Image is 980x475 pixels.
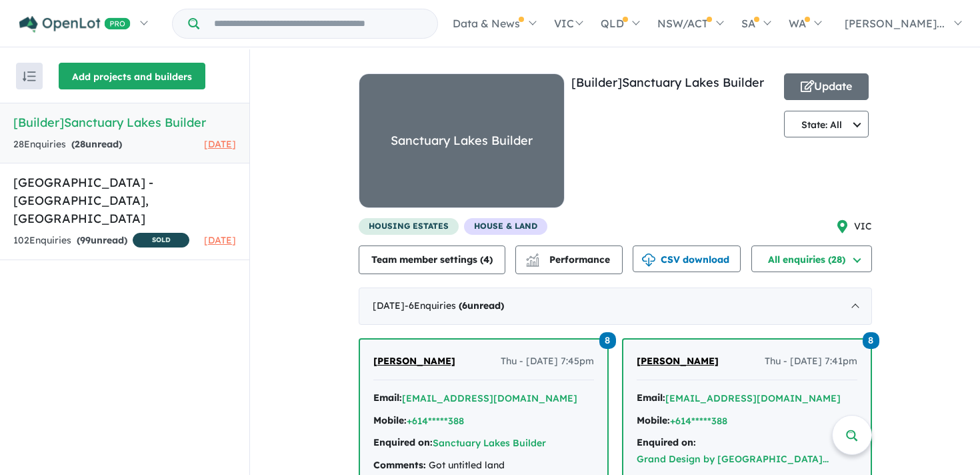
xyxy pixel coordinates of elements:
[462,300,467,312] span: 6
[515,246,623,274] button: Performance
[464,218,547,235] span: House & Land
[765,354,857,370] span: Thu - [DATE] 7:41pm
[13,137,122,153] div: 28 Enquir ies
[599,331,616,349] a: 8
[75,138,85,150] span: 28
[571,75,764,90] a: [Builder]Sanctuary Lakes Builder
[59,63,205,89] button: Add projects and builders
[528,254,610,266] span: Performance
[526,254,538,261] img: line-chart.svg
[204,138,236,150] span: [DATE]
[483,254,489,266] span: 4
[402,392,577,406] button: [EMAIL_ADDRESS][DOMAIN_NAME]
[633,246,741,272] button: CSV download
[405,300,504,312] span: - 6 Enquir ies
[77,234,127,246] strong: ( unread)
[13,113,236,131] h5: [Builder] Sanctuary Lakes Builder
[373,459,426,471] strong: Comments:
[359,246,505,274] button: Team member settings (4)
[637,453,829,465] a: Grand Design by [GEOGRAPHIC_DATA]...
[204,234,236,246] span: [DATE]
[133,233,189,248] span: SOLD
[637,392,665,404] strong: Email:
[373,414,407,426] strong: Mobile:
[784,111,869,137] button: State: All
[202,9,435,38] input: Try estate name, suburb, builder or developer
[665,392,841,406] button: [EMAIL_ADDRESS][DOMAIN_NAME]
[637,354,719,370] a: [PERSON_NAME]
[784,73,869,100] button: Update
[80,234,91,246] span: 99
[373,458,594,474] div: Got untitled land
[637,355,719,367] span: [PERSON_NAME]
[71,138,122,150] strong: ( unread)
[433,436,546,450] button: Sanctuary Lakes Builder
[637,452,829,466] button: Grand Design by [GEOGRAPHIC_DATA]...
[373,436,433,448] strong: Enquired on:
[23,71,36,81] img: sort.svg
[19,16,131,33] img: Openlot PRO Logo White
[863,332,879,349] span: 8
[359,73,565,218] a: Sanctuary Lakes Builder
[526,258,539,266] img: bar-chart.svg
[637,414,670,426] strong: Mobile:
[391,131,533,151] div: Sanctuary Lakes Builder
[359,218,459,235] span: housing estates
[751,246,872,272] button: All enquiries (28)
[373,355,455,367] span: [PERSON_NAME]
[433,437,546,449] a: Sanctuary Lakes Builder
[854,219,872,235] span: VIC
[599,332,616,349] span: 8
[359,288,872,325] div: [DATE]
[373,392,402,404] strong: Email:
[501,354,594,370] span: Thu - [DATE] 7:45pm
[637,436,696,448] strong: Enquired on:
[642,254,655,267] img: download icon
[845,17,945,30] span: [PERSON_NAME]...
[373,354,455,370] a: [PERSON_NAME]
[863,331,879,349] a: 8
[459,300,504,312] strong: ( unread)
[13,173,236,227] h5: [GEOGRAPHIC_DATA] - [GEOGRAPHIC_DATA] , [GEOGRAPHIC_DATA]
[13,233,189,250] div: 102 Enquir ies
